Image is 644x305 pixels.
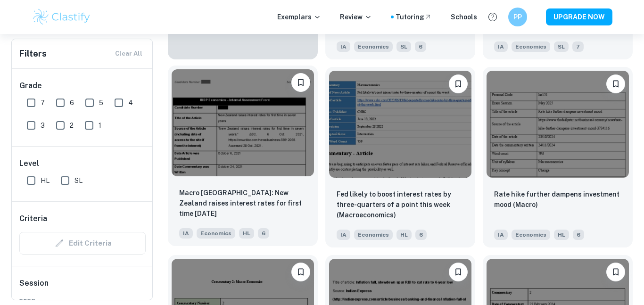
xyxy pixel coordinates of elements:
span: IA [494,41,508,52]
h6: Level [19,158,146,169]
span: 3 [41,120,45,131]
span: SL [554,41,569,52]
span: HL [41,175,50,186]
button: Help and Feedback [485,9,501,25]
h6: Criteria [19,213,47,224]
img: Clastify logo [32,8,91,26]
p: Review [340,12,372,22]
span: IA [494,230,508,240]
div: Criteria filters are unavailable when searching by topic [19,232,146,255]
span: 4 [128,98,133,108]
button: Bookmark [449,263,468,281]
span: 6 [573,230,584,240]
button: Bookmark [606,263,625,281]
span: HL [396,230,412,240]
span: 6 [415,41,426,52]
button: Bookmark [606,74,625,93]
span: HL [554,230,569,240]
span: 5 [99,98,103,108]
p: Macro IA: New Zealand raises interest rates for first time in seven years [179,188,306,219]
button: Bookmark [291,263,310,281]
span: 1 [99,120,101,131]
span: 2 [70,120,74,131]
span: 7 [41,98,45,108]
a: Tutoring [396,12,432,22]
button: Bookmark [291,73,310,92]
p: Rate hike further dampens investment mood (Macro) [494,189,621,210]
button: PP [508,8,527,26]
span: HL [239,228,254,239]
h6: Session [19,278,146,297]
a: Schools [451,12,477,22]
span: 6 [70,98,74,108]
span: SL [396,41,411,52]
h6: PP [512,12,523,22]
button: Bookmark [449,74,468,93]
span: SL [74,175,83,186]
span: 6 [258,228,269,239]
img: Economics IA example thumbnail: Macro IA: New Zealand raises interest ra [172,69,314,176]
span: 6 [415,230,427,240]
span: 7 [572,41,584,52]
span: Economics [354,41,393,52]
span: Economics [512,41,550,52]
a: BookmarkRate hike further dampens investment mood (Macro)IAEconomicsHL6 [483,67,633,247]
span: IA [337,41,350,52]
img: Economics IA example thumbnail: Rate hike further dampens investment moo [487,71,629,177]
span: Economics [354,230,393,240]
span: 2026 [19,297,146,305]
p: Exemplars [277,12,321,22]
a: BookmarkMacro IA: New Zealand raises interest rates for first time in seven yearsIAEconomicsHL6 [168,67,318,247]
button: UPGRADE NOW [546,8,612,25]
span: IA [179,228,193,239]
span: IA [337,230,350,240]
a: BookmarkFed likely to boost interest rates by three-quarters of a point this week (Macroeconomics... [325,67,475,247]
h6: Grade [19,80,146,91]
h6: Filters [19,47,47,60]
p: Fed likely to boost interest rates by three-quarters of a point this week (Macroeconomics) [337,189,464,220]
img: Economics IA example thumbnail: Fed likely to boost interest rates by th [329,71,471,177]
span: Economics [197,228,235,239]
span: Economics [512,230,550,240]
